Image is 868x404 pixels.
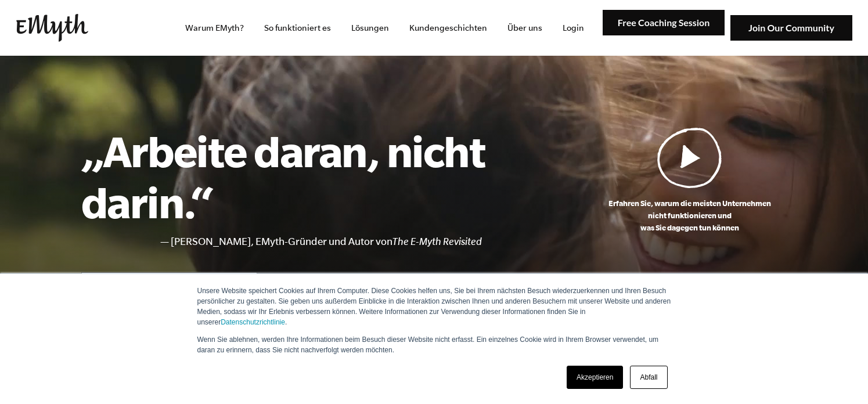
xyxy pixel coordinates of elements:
[351,23,389,33] font: Lösungen
[264,23,331,33] font: So funktioniert es
[171,236,392,247] font: [PERSON_NAME], EMyth-Gründer und Autor von
[507,23,542,33] font: Über uns
[81,127,485,226] font: „Arbeite daran, nicht darin.“
[563,23,584,33] font: Login
[577,373,613,381] font: Akzeptieren
[197,287,671,326] font: Unsere Website speichert Cookies auf Ihrem Computer. Diese Cookies helfen uns, Sie bei Ihrem näch...
[185,23,244,33] font: Warum EMyth?
[409,23,487,33] font: Kundengeschichten
[81,272,258,300] a: Machen Sie die Unternehmensbewertung
[648,211,732,219] font: nicht funktionieren und
[640,223,739,232] font: was Sie dagegen tun können
[657,127,722,188] img: Video abspielen
[608,199,771,207] font: Erfahren Sie, warum die meisten Unternehmen
[603,10,725,36] img: Kostenlose Coaching-Sitzung
[630,366,667,389] a: Abfall
[16,14,88,42] img: EMyth
[640,373,657,381] font: Abfall
[567,366,623,389] a: Akzeptieren
[197,336,659,354] font: Wenn Sie ablehnen, werden Ihre Informationen beim Besuch dieser Website nicht erfasst. Ein einzel...
[730,15,852,41] img: Treten Sie unserer Community bei
[221,318,285,326] a: Datenschutzrichtlinie
[285,318,287,326] font: .
[392,236,482,247] font: The E-Myth Revisited
[592,127,787,234] a: Erfahren Sie, warum die meisten Unternehmennicht funktionieren undwas Sie dagegen tun können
